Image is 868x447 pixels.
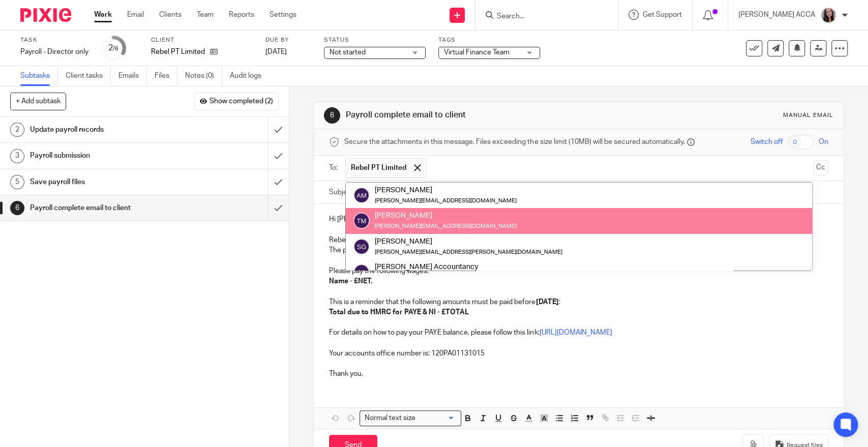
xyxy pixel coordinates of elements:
[375,211,517,221] div: [PERSON_NAME]
[329,214,828,224] p: Hi [PERSON_NAME] ,
[30,122,182,137] h1: Update payroll records
[265,36,311,44] label: Due by
[20,36,88,44] label: Task
[751,137,783,147] span: Switch off
[209,98,273,106] span: Show completed (2)
[10,93,66,110] button: + Add subtask
[375,198,517,203] small: [PERSON_NAME][EMAIL_ADDRESS][DOMAIN_NAME]
[329,245,828,255] p: The payroll has now been completed for the month of August and submitted to HMRC.
[151,47,205,57] p: Rebel PT Limited
[113,46,118,51] small: /6
[353,187,370,203] img: svg%3E
[344,137,684,147] span: Secure the attachments in this message. Files exceeding the size limit (10MB) will be secured aut...
[362,413,417,424] span: Normal text size
[265,48,287,55] span: [DATE]
[329,309,469,316] strong: Total due to HMRC for PAYE & NI - £TOTAL
[819,137,828,147] span: On
[353,264,370,280] img: svg%3E
[94,10,112,20] a: Work
[438,36,540,44] label: Tags
[197,10,214,20] a: Team
[10,175,24,189] div: 5
[643,11,682,18] span: Get Support
[418,413,455,424] input: Search for option
[496,12,587,21] input: Search
[353,213,370,229] img: svg%3E
[329,327,828,338] p: For details on how to pay your PAYE balance, please follow this link:
[108,42,118,54] div: 2
[375,236,562,247] div: [PERSON_NAME]
[151,36,253,44] label: Client
[329,348,828,359] p: Your accounts office number is: 120PA01131015
[375,223,517,229] small: [PERSON_NAME][EMAIL_ADDRESS][DOMAIN_NAME]
[185,66,222,86] a: Notes (0)
[346,110,601,121] h1: Payroll complete email to client
[375,249,562,255] small: [PERSON_NAME][EMAIL_ADDRESS][PERSON_NAME][DOMAIN_NAME]
[738,10,815,20] p: [PERSON_NAME] ACCA
[329,266,828,276] p: Please pay the following wages:
[30,174,182,190] h1: Save payroll files
[20,66,58,86] a: Subtasks
[270,10,296,20] a: Settings
[30,200,182,216] h1: Payroll complete email to client
[66,66,111,86] a: Client tasks
[351,163,406,173] span: Rebel PT Limited
[375,262,517,272] div: [PERSON_NAME] Accountancy
[783,111,833,120] div: Manual email
[30,148,182,163] h1: Payroll submission
[444,49,510,56] span: Virtual Finance Team
[10,123,24,137] div: 2
[329,278,372,285] strong: Name - £NET.
[10,201,24,215] div: 6
[10,149,24,163] div: 3
[329,235,828,245] p: Rebel PT Limited
[375,185,517,195] div: [PERSON_NAME]
[329,369,828,379] p: Thank you,
[230,66,269,86] a: Audit logs
[229,10,254,20] a: Reports
[324,107,340,124] div: 6
[820,7,836,23] img: Nicole%202023.jpg
[159,10,182,20] a: Clients
[329,187,355,197] label: Subject:
[353,239,370,255] img: svg%3E
[194,93,279,110] button: Show completed (2)
[535,299,558,306] strong: [DATE]
[360,410,461,426] div: Search for option
[20,8,71,22] img: Pixie
[329,163,340,173] label: To:
[127,10,144,20] a: Email
[329,297,828,307] p: This is a reminder that the following amounts must be paid before :
[118,66,147,86] a: Emails
[330,49,366,56] span: Not started
[324,36,426,44] label: Status
[20,47,88,57] div: Payroll - Director only
[155,66,177,86] a: Files
[813,160,828,175] button: Cc
[539,329,612,336] a: [URL][DOMAIN_NAME]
